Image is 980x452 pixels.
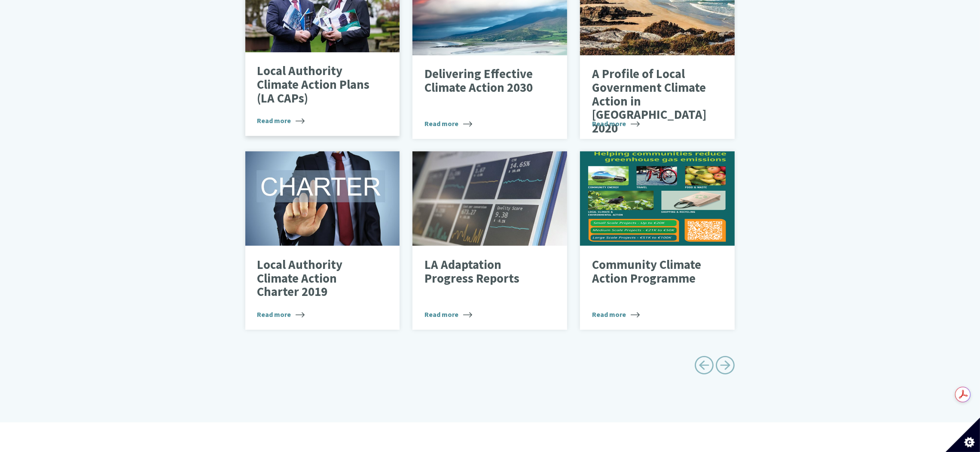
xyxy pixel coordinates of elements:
[592,309,640,319] span: Read more
[424,258,543,285] p: LA Adaptation Progress Reports
[424,309,472,319] span: Read more
[424,67,543,94] p: Delivering Effective Climate Action 2030
[592,258,710,285] p: Community Climate Action Programme
[716,353,735,381] a: Next page
[245,151,400,330] a: Local Authority Climate Action Charter 2019 Read more
[424,118,472,129] span: Read more
[257,115,305,126] span: Read more
[412,151,567,330] a: LA Adaptation Progress Reports Read more
[580,151,735,330] a: Community Climate Action Programme Read more
[257,309,305,319] span: Read more
[257,64,375,105] p: Local Authority Climate Action Plans (LA CAPs)
[592,67,710,135] p: A Profile of Local Government Climate Action in [GEOGRAPHIC_DATA] 2020
[694,353,714,381] a: Previous page
[946,418,980,452] button: Set cookie preferences
[592,118,640,129] span: Read more
[257,258,375,299] p: Local Authority Climate Action Charter 2019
